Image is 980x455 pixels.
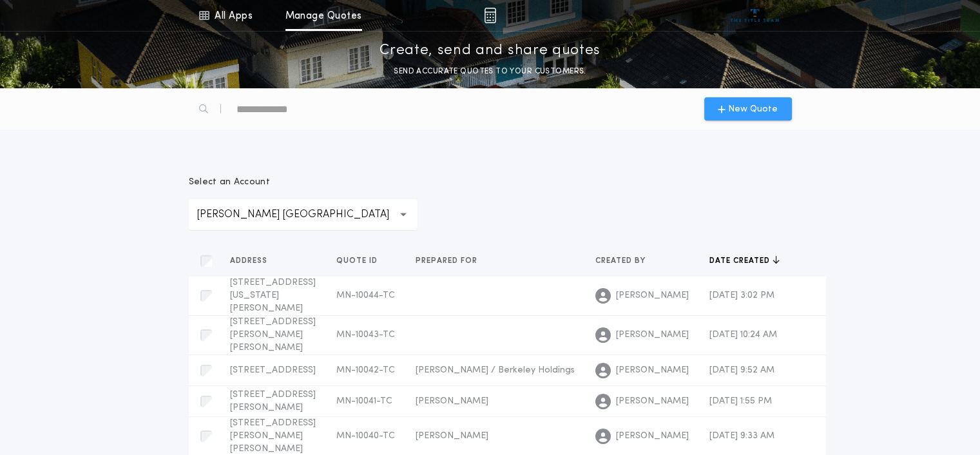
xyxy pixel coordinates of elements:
[709,431,774,441] span: [DATE] 9:33 AM
[616,395,689,408] span: [PERSON_NAME]
[189,176,418,189] p: Select an Account
[416,256,480,266] span: Prepared for
[728,102,778,116] span: New Quote
[484,8,496,23] img: img
[709,330,777,340] span: [DATE] 10:24 AM
[394,65,586,78] p: SEND ACCURATE QUOTES TO YOUR CUSTOMERS.
[416,431,488,441] span: [PERSON_NAME]
[336,365,395,375] span: MN-10042-TC
[709,396,772,406] span: [DATE] 1:55 PM
[230,365,316,375] span: [STREET_ADDRESS]
[709,365,774,375] span: [DATE] 9:52 AM
[595,255,655,267] button: Created by
[197,207,410,222] p: [PERSON_NAME] [GEOGRAPHIC_DATA]
[230,317,316,353] span: [STREET_ADDRESS][PERSON_NAME][PERSON_NAME]
[416,365,575,375] span: [PERSON_NAME] / Berkeley Holdings
[709,291,774,300] span: [DATE] 3:02 PM
[230,418,316,454] span: [STREET_ADDRESS][PERSON_NAME][PERSON_NAME]
[704,97,792,121] button: New Quote
[336,396,392,406] span: MN-10041-TC
[336,431,395,441] span: MN-10040-TC
[731,9,779,22] img: vs-icon
[336,256,380,266] span: Quote ID
[709,256,773,266] span: Date created
[230,256,270,266] span: Address
[230,390,316,412] span: [STREET_ADDRESS][PERSON_NAME]
[616,289,689,302] span: [PERSON_NAME]
[709,255,780,267] button: Date created
[189,199,418,230] button: [PERSON_NAME] [GEOGRAPHIC_DATA]
[616,329,689,342] span: [PERSON_NAME]
[416,396,488,406] span: [PERSON_NAME]
[336,330,395,340] span: MN-10043-TC
[336,291,395,300] span: MN-10044-TC
[230,255,277,267] button: Address
[336,255,387,267] button: Quote ID
[616,364,689,377] span: [PERSON_NAME]
[230,278,316,313] span: [STREET_ADDRESS][US_STATE][PERSON_NAME]
[380,41,600,61] p: Create, send and share quotes
[595,256,648,266] span: Created by
[616,430,689,443] span: [PERSON_NAME]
